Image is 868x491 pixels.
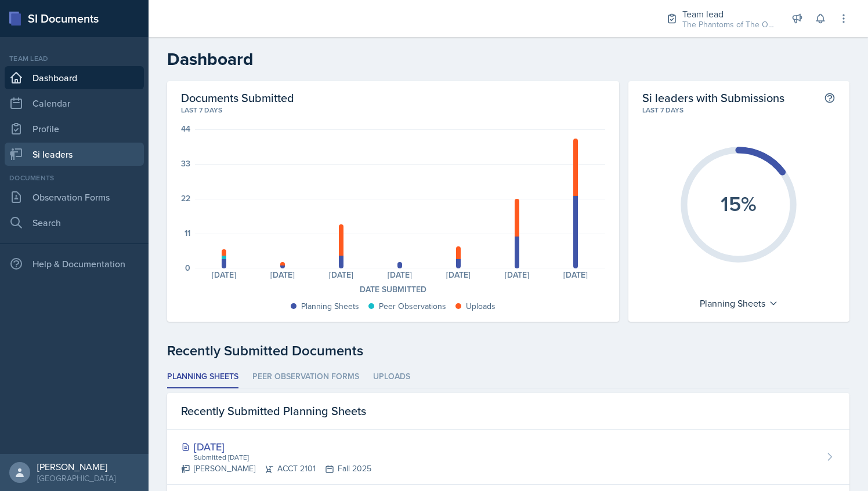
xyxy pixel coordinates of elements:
div: [DATE] [312,271,371,279]
div: Team lead [5,53,144,64]
div: Last 7 days [181,105,605,115]
h2: Dashboard [167,49,849,70]
div: 33 [181,159,190,168]
div: [PERSON_NAME] ACCT 2101 Fall 2025 [181,463,371,475]
div: 44 [181,125,190,133]
div: [DATE] [429,271,488,279]
div: [PERSON_NAME] [37,461,115,472]
div: Recently Submitted Planning Sheets [167,393,849,430]
div: [DATE] [488,271,547,279]
div: [DATE] [547,271,605,279]
a: Si leaders [5,143,144,166]
div: Planning Sheets [694,294,784,312]
div: 11 [185,229,190,237]
div: 22 [181,194,190,202]
div: Submitted [DATE] [193,452,371,463]
div: [DATE] [371,271,429,279]
a: Dashboard [5,66,144,89]
a: [DATE] Submitted [DATE] [PERSON_NAME]ACCT 2101Fall 2025 [167,430,849,485]
a: Calendar [5,92,144,115]
li: Planning Sheets [167,366,238,388]
div: Peer Observations [379,300,446,312]
div: Date Submitted [181,283,605,296]
div: Team lead [682,7,775,21]
a: Observation Forms [5,186,144,209]
div: Planning Sheets [301,300,359,312]
div: 0 [185,264,190,272]
li: Uploads [373,366,410,388]
h2: Documents Submitted [181,90,605,105]
div: Last 7 days [642,105,836,115]
div: [GEOGRAPHIC_DATA] [37,472,115,484]
a: Search [5,211,144,234]
div: Help & Documentation [5,252,144,275]
li: Peer Observation Forms [252,366,359,388]
div: [DATE] [181,439,371,454]
div: Documents [5,173,144,183]
div: The Phantoms of The Opera / Fall 2025 [682,19,775,31]
h2: Si leaders with Submissions [642,90,784,105]
a: Profile [5,117,144,140]
div: [DATE] [195,271,254,279]
text: 15% [721,188,757,219]
div: Uploads [466,300,496,312]
div: [DATE] [254,271,312,279]
div: Recently Submitted Documents [167,340,849,361]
